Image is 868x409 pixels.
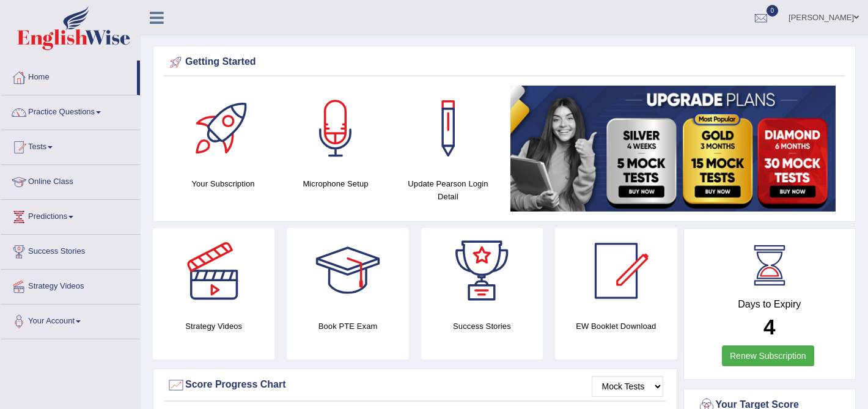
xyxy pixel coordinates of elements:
[167,53,842,72] div: Getting Started
[398,177,498,203] h4: Update Pearson Login Detail
[285,177,386,190] h4: Microphone Setup
[767,5,779,17] span: 0
[763,315,775,339] b: 4
[697,299,842,310] h4: Days to Expiry
[1,61,137,91] a: Home
[1,165,140,196] a: Online Class
[421,320,543,333] h4: Success Stories
[1,95,140,126] a: Practice Questions
[1,130,140,161] a: Tests
[153,320,274,333] h4: Strategy Videos
[555,320,677,333] h4: EW Booklet Download
[722,345,814,366] a: Renew Subscription
[287,320,408,333] h4: Book PTE Exam
[1,235,140,265] a: Success Stories
[167,376,663,394] div: Score Progress Chart
[510,86,836,212] img: small5.jpg
[1,200,140,230] a: Predictions
[1,304,140,335] a: Your Account
[1,270,140,300] a: Strategy Videos
[173,177,273,190] h4: Your Subscription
